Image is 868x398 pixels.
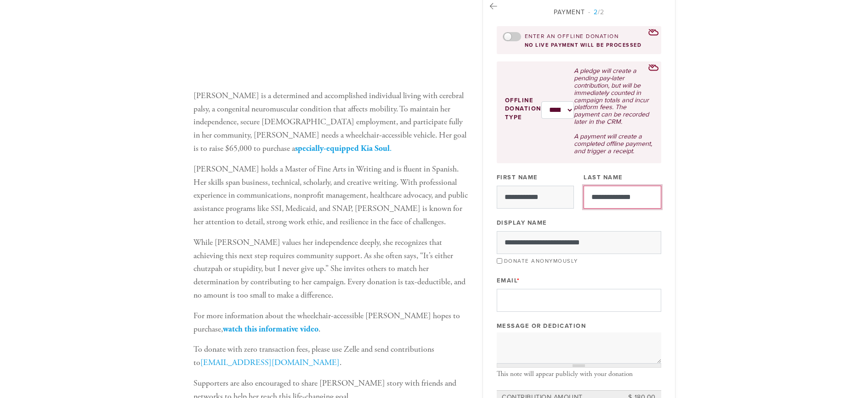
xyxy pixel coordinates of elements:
[588,8,604,16] span: /2
[295,143,390,154] b: specially-equipped Kia Soul
[193,163,468,229] p: [PERSON_NAME] holds a Master of Fine Arts in Writing and is fluent in Spanish. Her skills span bu...
[497,322,586,330] label: Message or dedication
[584,173,623,182] label: Last Name
[505,96,541,122] label: Offline donation type
[497,173,538,182] label: First Name
[497,276,520,285] label: Email
[525,33,619,40] label: Enter an offline donation
[497,7,661,17] div: Payment
[497,219,547,227] label: Display Name
[497,370,661,378] div: This note will appear publicly with your donation
[517,277,520,284] span: This field is required.
[574,133,652,155] p: A payment will create a completed offline payment, and trigger a receipt.
[503,42,655,48] div: no live payment will be processed
[200,357,340,368] a: [EMAIL_ADDRESS][DOMAIN_NAME]
[193,89,468,155] p: [PERSON_NAME] is a determined and accomplished individual living with cerebral palsy, a congenita...
[295,143,391,154] a: specially-equipped Kia Soul.
[193,343,468,370] p: To donate with zero transaction fees, please use Zelle and send contributions to .
[193,236,468,302] p: While [PERSON_NAME] values her independence deeply, she recognizes that achieving this next step ...
[594,8,598,16] span: 2
[193,310,468,336] p: For more information about the wheelchair-accessible [PERSON_NAME] hopes to purchase, .
[574,67,652,126] p: A pledge will create a pending pay-later contribution, but will be immediately counted in campaig...
[504,258,578,264] label: Donate Anonymously
[223,324,318,334] a: watch this informative video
